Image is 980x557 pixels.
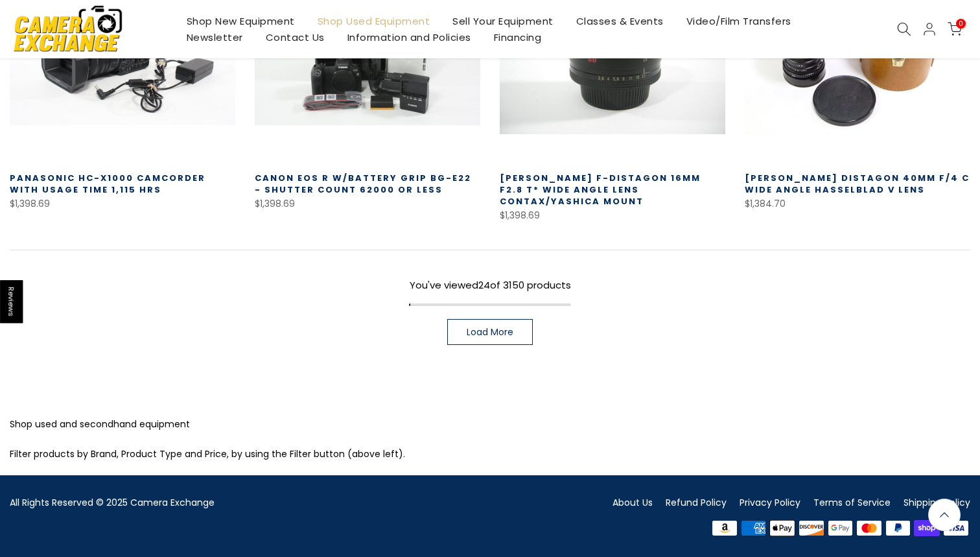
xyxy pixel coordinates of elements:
[826,519,855,538] img: google pay
[813,496,891,509] a: Terms of Service
[956,19,966,29] span: 0
[666,496,727,509] a: Refund Policy
[254,29,336,45] a: Contact Us
[467,327,513,337] span: Load More
[478,278,490,292] span: 24
[675,13,802,29] a: Video/Film Transfers
[928,499,961,531] a: Back to the top
[10,446,970,462] p: Filter products by Brand, Product Type and Price, by using the Filter button (above left).
[739,519,768,538] img: american express
[904,496,970,509] a: Shipping Policy
[855,519,884,538] img: master
[913,519,942,538] img: shopify pay
[441,13,565,29] a: Sell Your Equipment
[768,519,797,538] img: apple pay
[336,29,482,45] a: Information and Policies
[410,278,571,292] span: You've viewed of 3150 products
[612,496,653,509] a: About Us
[740,496,800,509] a: Privacy Policy
[745,196,970,212] div: $1,384.70
[500,172,701,207] a: [PERSON_NAME] F-Distagon 16mm f2.8 T* Wide Angle lens Contax/Yashica Mount
[500,207,725,224] div: $1,398.69
[175,29,254,45] a: Newsletter
[745,172,970,196] a: [PERSON_NAME] Distagon 40mm f/4 C Wide Angle Hasselblad V Lens
[482,29,553,45] a: Financing
[948,22,962,36] a: 0
[883,519,913,538] img: paypal
[941,519,970,538] img: visa
[10,416,970,433] p: Shop used and secondhand equipment
[565,13,675,29] a: Classes & Events
[10,495,480,511] div: All Rights Reserved © 2025 Camera Exchange
[710,519,740,538] img: amazon payments
[10,196,235,212] div: $1,398.69
[447,319,533,345] a: Load More
[10,172,205,196] a: Panasonic HC-X1000 Camcorder with Usage Time 1,115 hrs
[306,13,441,29] a: Shop Used Equipment
[255,196,480,212] div: $1,398.69
[255,172,471,196] a: Canon EOS R w/Battery Grip BG-E22 - Shutter Count 62000 or less
[797,519,826,538] img: discover
[175,13,306,29] a: Shop New Equipment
